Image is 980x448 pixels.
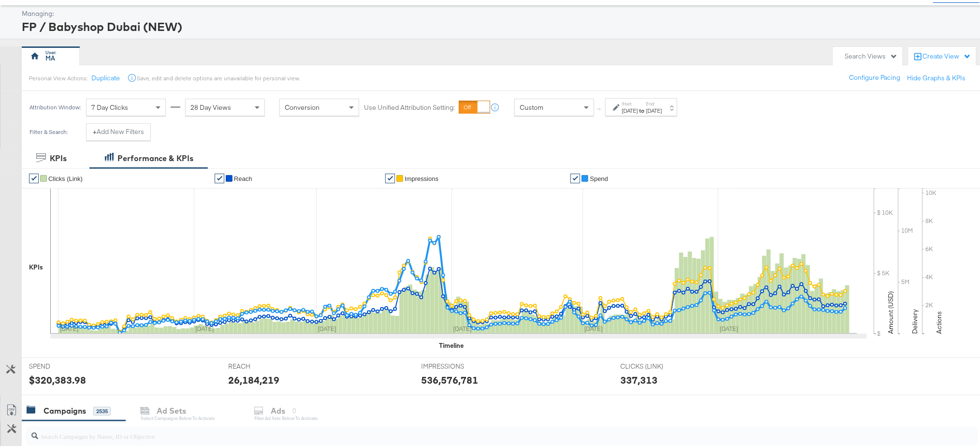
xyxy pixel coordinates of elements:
[570,171,580,181] a: ✔
[93,404,111,413] div: 2535
[595,105,604,108] span: ↑
[622,105,638,112] div: [DATE]
[29,126,68,133] div: Filter & Search:
[520,101,543,109] span: Custom
[622,98,638,105] label: Start:
[228,371,279,385] div: 26,184,219
[50,150,67,162] div: KPIs
[48,173,83,180] span: Clicks (Link)
[923,49,971,59] div: Create View
[364,101,455,110] label: Use Unified Attribution Setting:
[117,150,193,162] div: Performance & KPIs
[29,102,81,108] div: Attribution Window:
[935,309,944,331] text: Actions
[590,173,608,180] span: Spend
[29,171,39,181] a: ✔
[22,16,978,32] div: FP / Babyshop Dubai (NEW)
[638,105,646,112] strong: to
[646,105,662,112] div: [DATE]
[620,371,658,385] div: 337,313
[29,359,102,369] span: SPEND
[907,71,966,80] button: Hide Graphs & KPIs
[911,307,920,331] text: Delivery
[91,71,120,80] button: Duplicate
[44,403,86,414] div: Campaigns
[285,101,320,109] span: Conversion
[215,171,224,181] a: ✔
[93,125,97,134] strong: +
[845,49,898,59] div: Search Views
[190,101,231,109] span: 28 Day Views
[137,72,300,80] div: Save, edit and delete options are unavailable for personal view.
[91,101,128,109] span: 7 Day Clicks
[29,260,43,269] div: KPIs
[422,371,479,385] div: 536,576,781
[405,173,439,180] span: Impressions
[46,51,56,60] div: MA
[38,420,890,439] input: Search Campaigns by Name, ID or Objective
[887,289,895,331] text: Amount (USD)
[439,339,464,348] div: Timeline
[620,359,693,369] span: CLICKS (LINK)
[646,98,662,105] label: End:
[29,72,88,80] div: Personal View Actions:
[385,171,395,181] a: ✔
[422,359,494,369] span: IMPRESSIONS
[29,371,86,385] div: $320,383.98
[22,7,978,16] div: Managing:
[234,173,252,180] span: Reach
[228,359,301,369] span: REACH
[86,121,151,138] button: +Add New Filters
[843,67,907,84] button: Configure Pacing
